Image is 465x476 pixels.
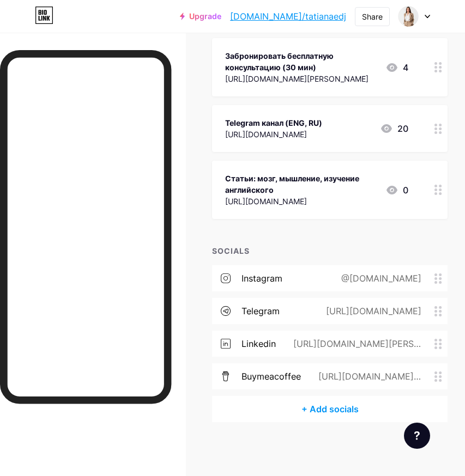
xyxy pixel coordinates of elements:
[225,73,377,84] div: [URL][DOMAIN_NAME][PERSON_NAME]
[225,129,322,140] div: [URL][DOMAIN_NAME]
[225,117,322,129] div: Telegram канал (ENG, RU)
[225,50,377,73] div: Забронировать бесплатную консультацию (30 мин)
[241,370,301,383] div: buymeacoffee
[380,122,408,135] div: 20
[398,6,419,27] img: Tatiana Emelianova
[324,272,434,285] div: @[DOMAIN_NAME]
[241,304,280,318] div: telegram
[362,11,383,22] div: Share
[385,61,408,74] div: 4
[276,337,434,350] div: [URL][DOMAIN_NAME][PERSON_NAME]
[241,272,282,285] div: instagram
[225,196,377,207] div: [URL][DOMAIN_NAME]
[230,10,346,23] a: [DOMAIN_NAME]/tatianaedj
[225,173,377,196] div: Статьи: мозг, мышление, изучение английского
[301,370,434,383] div: [URL][DOMAIN_NAME][DOMAIN_NAME]
[385,184,408,197] div: 0
[241,337,276,350] div: linkedin
[212,245,448,257] div: SOCIALS
[212,396,448,422] div: + Add socials
[309,304,434,318] div: [URL][DOMAIN_NAME]
[180,12,221,21] a: Upgrade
